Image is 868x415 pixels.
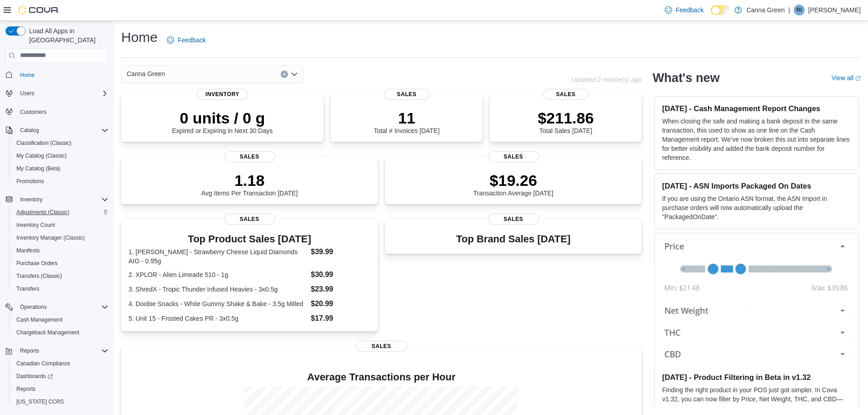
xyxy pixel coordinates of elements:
button: Home [2,68,112,82]
span: Operations [16,302,108,313]
span: Purchase Orders [16,260,58,267]
a: Feedback [163,31,209,49]
button: Chargeback Management [9,326,112,339]
span: Transfers [16,285,39,292]
button: Clear input [281,71,288,78]
a: Canadian Compliance [13,358,74,369]
span: Classification (Classic) [16,139,72,147]
span: Transfers (Classic) [16,272,62,280]
span: Sales [224,151,275,162]
a: Dashboards [13,371,56,382]
button: Reports [9,383,112,395]
button: Open list of options [291,71,298,78]
dt: 2. XPLOR - Alien Limeade 510 - 1g [128,270,307,279]
span: Manifests [13,245,108,256]
span: Chargeback Management [13,327,108,338]
span: Purchase Orders [13,258,108,269]
span: Transfers (Classic) [13,271,108,282]
button: Reports [16,345,43,356]
p: [PERSON_NAME] [808,5,861,15]
span: Inventory Manager (Classic) [16,234,85,241]
button: Inventory Manager (Classic) [9,231,112,244]
span: Adjustments (Classic) [13,207,108,218]
div: Expired or Expiring in Next 30 Days [172,109,273,134]
span: Inventory [20,196,42,203]
a: Home [16,70,38,81]
span: Dashboards [16,373,53,380]
button: Transfers [9,282,112,295]
button: Cash Management [9,313,112,326]
button: My Catalog (Classic) [9,149,112,162]
button: Manifests [9,244,112,257]
span: My Catalog (Beta) [16,165,61,172]
button: Classification (Classic) [9,137,112,149]
span: Sales [488,151,539,162]
a: Inventory Count [13,220,59,231]
a: Feedback [661,1,707,19]
span: Inventory Count [13,220,108,231]
p: When closing the safe and making a bank deposit in the same transaction, this used to show as one... [662,117,851,162]
span: Inventory Manager (Classic) [13,232,108,243]
span: My Catalog (Classic) [16,152,67,159]
h1: Home [121,28,158,46]
span: Inventory Count [16,221,55,229]
span: Reports [16,345,108,356]
div: Total Sales [DATE] [538,109,594,134]
dd: $17.99 [311,313,370,324]
button: Catalog [2,124,112,137]
h3: [DATE] - Cash Management Report Changes [662,104,851,113]
button: Customers [2,105,112,118]
dd: $39.99 [311,246,370,257]
button: Transfers (Classic) [9,270,112,282]
dd: $23.99 [311,284,370,295]
span: Catalog [20,127,39,134]
button: Inventory Count [9,219,112,231]
button: Operations [2,301,112,313]
a: Inventory Manager (Classic) [13,232,88,243]
span: Transfers [13,283,108,294]
span: My Catalog (Classic) [13,150,108,161]
a: Chargeback Management [13,327,83,338]
span: Washington CCRS [13,396,108,407]
button: Promotions [9,175,112,188]
a: My Catalog (Classic) [13,150,71,161]
span: Feedback [178,36,205,45]
p: $211.86 [538,109,594,127]
a: View allExternal link [832,74,861,82]
a: Transfers [13,283,43,294]
button: [US_STATE] CCRS [9,395,112,408]
span: Promotions [13,176,108,187]
dd: $20.99 [311,298,370,309]
dt: 4. Doobie Snacks - White Gummy Shake & Bake - 3.5g Milled [128,299,307,308]
button: My Catalog (Beta) [9,162,112,175]
div: Total # Invoices [DATE] [374,109,439,134]
h3: [DATE] - ASN Imports Packaged On Dates [662,181,851,190]
span: Sales [384,89,430,100]
a: Reports [13,384,39,395]
div: Avg Items Per Transaction [DATE] [201,171,298,197]
a: Dashboards [9,370,112,383]
dt: 5. Unit 15 - Frosted Cakes PR - 3x0.5g [128,314,307,323]
span: Users [16,88,108,99]
button: Operations [16,302,51,313]
input: Dark Mode [711,5,730,15]
span: Classification (Classic) [13,138,108,149]
span: Canadian Compliance [13,358,108,369]
span: Sales [224,214,275,225]
a: Classification (Classic) [13,138,75,149]
span: Reports [20,347,39,354]
a: Cash Management [13,314,66,325]
p: $19.26 [473,171,554,190]
span: My Catalog (Beta) [13,163,108,174]
span: Canna Green [127,68,165,79]
h3: Top Product Sales [DATE] [128,234,370,245]
span: Chargeback Management [16,329,79,336]
a: Purchase Orders [13,258,62,269]
div: Transaction Average [DATE] [473,171,554,197]
button: Inventory [16,194,46,205]
span: Sales [356,341,407,352]
dd: $30.99 [311,269,370,280]
span: Catalog [16,125,108,136]
span: Cash Management [13,314,108,325]
span: Load All Apps in [GEOGRAPHIC_DATA] [26,26,108,45]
